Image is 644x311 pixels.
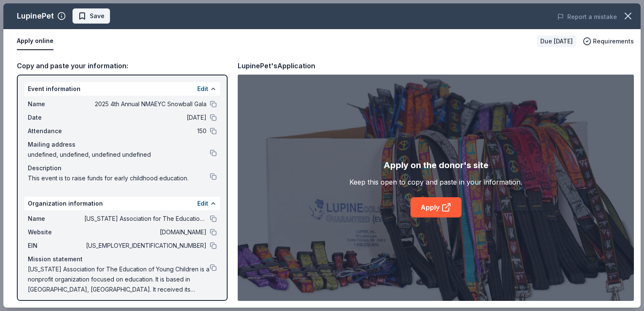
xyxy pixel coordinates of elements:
[411,197,462,217] a: Apply
[84,113,207,123] span: [DATE]
[28,150,210,160] span: undefined, undefined, undefined undefined
[24,82,220,96] div: Event information
[28,99,84,109] span: Name
[24,197,220,210] div: Organization information
[28,163,217,173] div: Description
[197,198,208,209] button: Edit
[557,12,617,22] button: Report a mistake
[28,227,84,237] span: Website
[28,254,217,264] div: Mission statement
[28,113,84,123] span: Date
[28,139,217,150] div: Mailing address
[28,241,84,251] span: EIN
[28,126,84,136] span: Attendance
[84,99,207,109] span: 2025 4th Annual NMAEYC Snowball Gala
[197,84,208,94] button: Edit
[593,36,634,46] span: Requirements
[28,264,210,295] span: [US_STATE] Association for The Education of Young Children is a nonprofit organization focused on...
[384,158,488,172] div: Apply on the donor's site
[84,126,207,136] span: 150
[28,214,84,224] span: Name
[583,36,634,46] button: Requirements
[238,60,315,71] div: LupinePet's Application
[90,11,105,21] span: Save
[84,214,207,224] span: [US_STATE] Association for The Education of Young Children
[28,173,210,183] span: This event is to raise funds for early childhood education.
[17,60,228,71] div: Copy and paste your information:
[17,32,54,50] button: Apply online
[84,241,207,251] span: [US_EMPLOYER_IDENTIFICATION_NUMBER]
[349,177,522,187] div: Keep this open to copy and paste in your information.
[72,8,110,24] button: Save
[17,9,54,23] div: LupinePet
[537,35,576,47] div: Due [DATE]
[84,227,207,237] span: [DOMAIN_NAME]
